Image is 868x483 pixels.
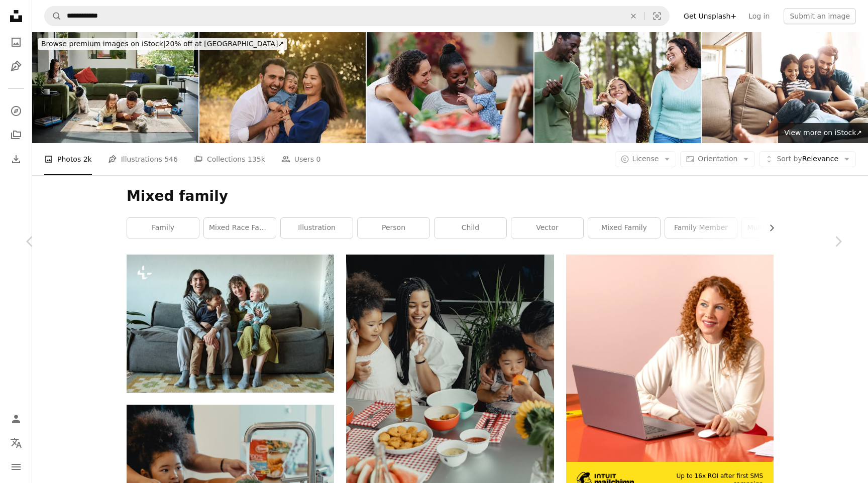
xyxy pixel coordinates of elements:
a: mixed race family [204,218,276,238]
span: Browse premium images on iStock | [41,40,165,48]
button: Sort byRelevance [759,151,856,167]
a: multiracial family [742,218,814,238]
a: a group of people sitting on top of a couch [127,319,334,328]
a: Get Unsplash+ [678,8,742,24]
a: family member [665,218,737,238]
button: Submit an image [784,8,856,24]
a: Collections [6,125,26,145]
button: Language [6,433,26,453]
a: Photos [6,32,26,52]
a: vector [511,218,583,238]
button: Clear [622,7,644,26]
img: Women smile at adorable baby during outdoor potluck [367,32,533,143]
span: View more on iStock ↗ [784,129,862,137]
img: Multiracial girl with mother and friend, dancing in park [534,32,701,143]
img: Love, smile and family on a couch, tablet and happiness at home, relax and connection for social ... [702,32,868,143]
button: Visual search [645,7,669,26]
h1: Mixed family [127,187,774,205]
span: 546 [164,154,178,165]
a: mixed family [588,218,660,238]
a: illustration [281,218,353,238]
button: Orientation [680,151,755,167]
button: scroll list to the right [763,218,774,238]
a: girl holding green kush on stainless steel sink [127,469,334,478]
span: Sort by [777,155,802,163]
a: woman in white sleeveless dress sitting beside woman in white sleeveless dress [346,367,554,376]
span: Orientation [698,155,737,163]
a: Browse premium images on iStock|20% off at [GEOGRAPHIC_DATA]↗ [32,32,293,56]
span: 0 [316,154,320,165]
a: Explore [6,101,26,121]
a: Illustrations [6,56,26,76]
a: family [127,218,199,238]
a: Download History [6,149,26,169]
span: License [632,155,659,163]
span: 20% off at [GEOGRAPHIC_DATA] ↗ [41,40,284,48]
button: Menu [6,457,26,477]
img: file-1722962837469-d5d3a3dee0c7image [566,255,774,462]
span: 135k [248,154,265,165]
a: Collections 135k [194,143,265,175]
a: child [435,218,506,238]
img: Happy Family Embracing in Nature [199,32,366,143]
a: Illustrations 546 [108,143,178,175]
button: Search Unsplash [45,7,62,26]
img: a group of people sitting on top of a couch [127,255,334,393]
a: person [358,218,429,238]
a: Log in [742,8,776,24]
form: Find visuals sitewide [44,6,670,26]
a: View more on iStock↗ [778,123,868,143]
button: License [615,151,677,167]
span: Relevance [777,154,838,164]
a: Users 0 [281,143,321,175]
img: father and daughter spending quality time together [32,32,198,143]
a: Log in / Sign up [6,409,26,429]
a: Next [808,193,868,290]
